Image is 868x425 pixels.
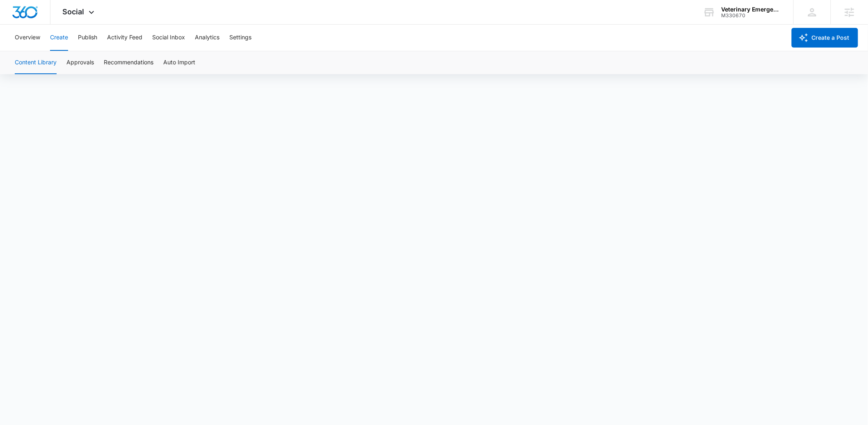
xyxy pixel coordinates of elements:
[792,28,858,48] button: Create a Post
[163,51,195,74] button: Auto Import
[15,25,40,51] button: Overview
[152,25,185,51] button: Social Inbox
[63,7,85,16] span: Social
[104,51,153,74] button: Recommendations
[66,51,94,74] button: Approvals
[722,6,781,13] div: account name
[229,25,251,51] button: Settings
[15,51,57,74] button: Content Library
[50,25,68,51] button: Create
[78,25,97,51] button: Publish
[195,25,219,51] button: Analytics
[722,13,781,18] div: account id
[107,25,142,51] button: Activity Feed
